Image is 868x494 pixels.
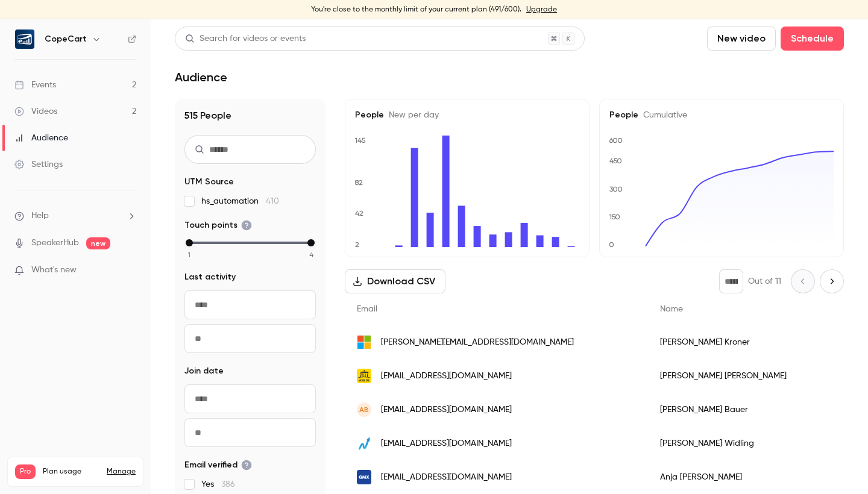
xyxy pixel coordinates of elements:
span: new [86,237,110,249]
div: Settings [14,158,63,170]
text: 300 [609,185,623,193]
span: Last activity [184,271,236,283]
span: New per day [384,111,439,119]
iframe: Noticeable Trigger [122,265,136,276]
span: Join date [184,365,224,377]
a: Upgrade [526,5,557,14]
span: 410 [266,197,279,205]
span: [PERSON_NAME][EMAIL_ADDRESS][DOMAIN_NAME] [381,336,574,349]
a: Manage [107,467,136,477]
div: Audience [14,132,68,144]
text: 82 [354,178,363,187]
p: Out of 11 [748,275,781,287]
span: [EMAIL_ADDRESS][DOMAIN_NAME] [381,370,512,383]
span: Yes [201,478,235,490]
span: Email verified [184,459,252,471]
span: What's new [31,264,77,277]
h1: Audience [175,70,227,84]
span: 386 [221,480,235,489]
h1: 515 People [184,108,316,123]
span: AB [359,404,369,415]
div: Search for videos or events [185,33,306,45]
span: Plan usage [43,467,99,477]
text: 600 [609,136,623,145]
span: hs_automation [201,195,279,207]
div: Events [14,79,56,91]
span: UTM Source [184,176,234,188]
img: tothetop.de [357,437,371,450]
a: SpeakerHub [31,237,79,249]
span: 1 [188,249,190,260]
img: CopeCart [15,30,34,49]
div: Videos [14,105,57,117]
span: Touch points [184,219,252,231]
span: 4 [309,249,313,260]
text: 145 [354,136,366,145]
div: min [186,239,193,246]
img: gmx.net [357,470,371,484]
div: max [307,239,315,246]
span: Name [660,305,683,313]
h6: CopeCart [45,33,87,45]
img: outlook.de [357,335,371,349]
span: Email [357,305,377,313]
span: Help [31,210,49,222]
button: Schedule [781,27,844,51]
li: help-dropdown-opener [14,210,136,222]
h5: People [355,109,579,121]
span: [EMAIL_ADDRESS][DOMAIN_NAME] [381,437,512,450]
button: Next page [820,269,844,293]
text: 150 [609,213,620,221]
text: 42 [355,209,363,217]
span: [EMAIL_ADDRESS][DOMAIN_NAME] [381,404,512,416]
button: Download CSV [345,269,445,293]
span: Cumulative [638,111,687,119]
img: web.de [357,369,371,383]
span: [EMAIL_ADDRESS][DOMAIN_NAME] [381,471,512,484]
button: New video [707,27,776,51]
text: 0 [609,240,614,249]
span: Pro [15,464,36,479]
text: 450 [609,157,622,165]
h5: People [609,109,834,121]
text: 2 [355,240,359,249]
